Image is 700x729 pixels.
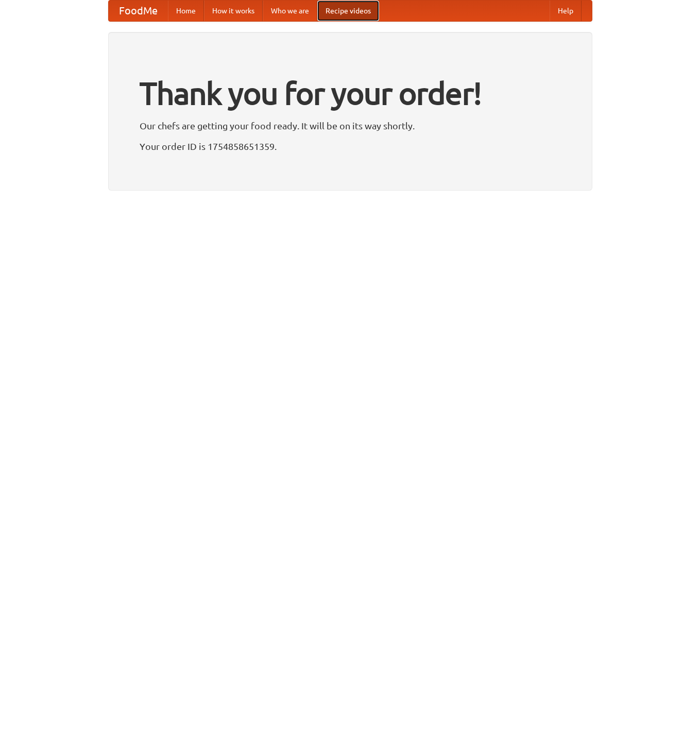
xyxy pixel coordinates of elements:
[317,1,379,21] a: Recipe videos
[109,1,168,21] a: FoodMe
[263,1,317,21] a: Who we are
[140,139,561,154] p: Your order ID is 1754858651359.
[168,1,204,21] a: Home
[550,1,582,21] a: Help
[204,1,263,21] a: How it works
[140,118,561,133] p: Our chefs are getting your food ready. It will be on its way shortly.
[140,69,561,118] h1: Thank you for your order!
